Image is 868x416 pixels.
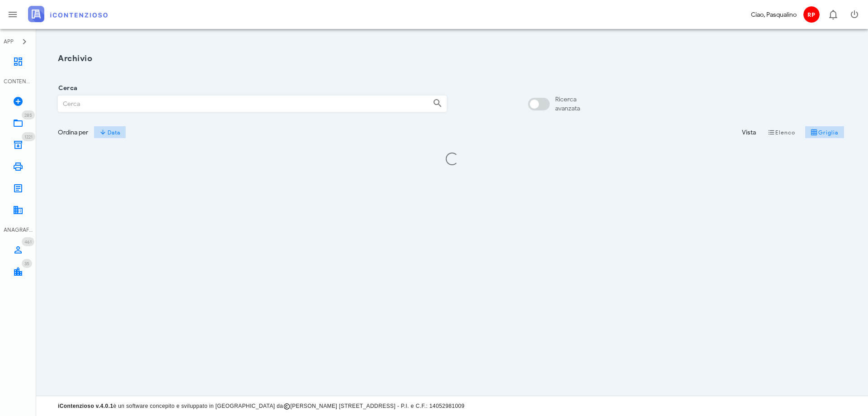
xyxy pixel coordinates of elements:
[4,77,33,86] div: CONTENZIOSO
[28,6,108,22] img: logo-text-2x.png
[24,261,29,267] span: 35
[58,403,113,409] strong: iContenzioso v.4.0.1
[822,4,844,25] button: Distintivo
[24,239,32,245] span: 461
[58,96,425,111] input: Cerca
[555,95,580,113] div: Ricerca avanzata
[805,126,844,139] button: Griglia
[22,132,35,141] span: Distintivo
[24,134,33,140] span: 1221
[22,259,32,268] span: Distintivo
[58,53,846,65] h1: Archivio
[742,128,756,137] div: Vista
[800,4,822,25] button: RP
[751,10,797,19] div: Ciao, Pasqualino
[22,110,35,120] span: Distintivo
[761,126,801,139] button: Elenco
[803,6,820,23] span: RP
[24,112,32,118] span: 285
[22,237,34,246] span: Distintivo
[4,226,33,234] div: ANAGRAFICA
[811,129,839,136] span: Griglia
[768,129,796,136] span: Elenco
[58,128,88,137] div: Ordina per
[99,129,120,136] span: Data
[94,126,126,139] button: Data
[56,84,77,93] label: Cerca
